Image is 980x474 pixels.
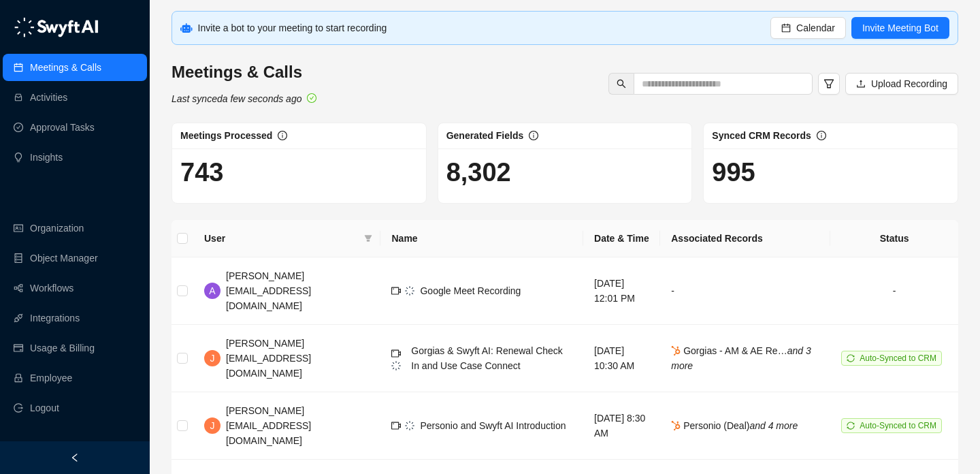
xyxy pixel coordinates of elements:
span: Invite a bot to your meeting to start recording [198,22,387,33]
a: Approval Tasks [30,114,95,141]
span: logout [14,403,23,413]
img: logo-small-inverted-DW8HDUn_.png [405,421,414,430]
a: Meetings & Calls [30,54,101,81]
span: [PERSON_NAME][EMAIL_ADDRESS][DOMAIN_NAME] [226,270,311,311]
img: logo-05li4sbe.png [14,17,99,37]
span: upload [856,79,866,89]
span: Personio and Swyft AI Introduction [420,420,566,431]
span: Invite Meeting Bot [862,20,938,35]
span: calendar [781,23,791,33]
span: Auto-Synced to CRM [860,421,936,430]
h1: 995 [712,157,949,188]
span: search [617,79,626,89]
span: filter [364,234,372,242]
span: sync [847,422,855,430]
a: Employee [30,364,72,392]
span: Auto-Synced to CRM [860,353,936,363]
a: Workflows [30,274,73,302]
span: [PERSON_NAME][EMAIL_ADDRESS][DOMAIN_NAME] [226,405,311,446]
i: Last synced a few seconds ago [171,93,301,104]
span: video-camera [391,349,401,358]
span: J [210,351,215,366]
button: Calendar [770,17,846,39]
img: logo-small-inverted-DW8HDUn_.png [391,361,401,370]
span: left [70,453,80,462]
span: User [204,231,359,246]
span: sync [847,354,855,362]
a: Organization [30,215,84,242]
span: Generated Fields [446,130,524,141]
iframe: Open customer support [936,429,973,466]
h1: 743 [180,157,418,188]
span: video-camera [391,286,401,296]
th: Status [830,220,958,257]
span: check-circle [307,93,316,103]
span: video-camera [391,421,401,430]
td: - [660,257,830,325]
td: [DATE] 12:01 PM [583,257,660,325]
td: [DATE] 10:30 AM [583,325,660,392]
td: [DATE] 8:30 AM [583,392,660,460]
a: Activities [30,84,67,111]
h3: Meetings & Calls [171,61,316,83]
h1: 8,302 [446,157,684,188]
a: Object Manager [30,244,98,272]
span: Calendar [796,20,835,35]
span: A [209,283,215,298]
span: Google Meet Recording [420,285,521,296]
a: Usage & Billing [30,334,95,362]
span: Meetings Processed [180,130,272,141]
button: Upload Recording [845,73,958,95]
a: Insights [30,144,63,171]
span: Personio (Deal) [671,420,798,431]
th: Date & Time [583,220,660,257]
th: Associated Records [660,220,830,257]
span: J [210,418,215,433]
span: info-circle [278,131,287,140]
span: Gorgias & Swyft AI: Renewal Check In and Use Case Connect [411,345,563,371]
span: filter [823,78,834,89]
span: info-circle [529,131,538,140]
a: Integrations [30,304,80,332]
button: Invite Meeting Bot [851,17,949,39]
span: Upload Recording [871,76,947,91]
i: and 4 more [749,420,798,431]
span: [PERSON_NAME][EMAIL_ADDRESS][DOMAIN_NAME] [226,338,311,379]
i: and 3 more [671,345,811,371]
img: logo-small-inverted-DW8HDUn_.png [405,286,414,296]
span: info-circle [817,131,826,140]
td: - [830,257,958,325]
span: filter [361,228,375,249]
span: Gorgias - AM & AE Re… [671,345,811,371]
span: Synced CRM Records [712,130,811,141]
span: Logout [30,394,59,422]
th: Name [380,220,583,257]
